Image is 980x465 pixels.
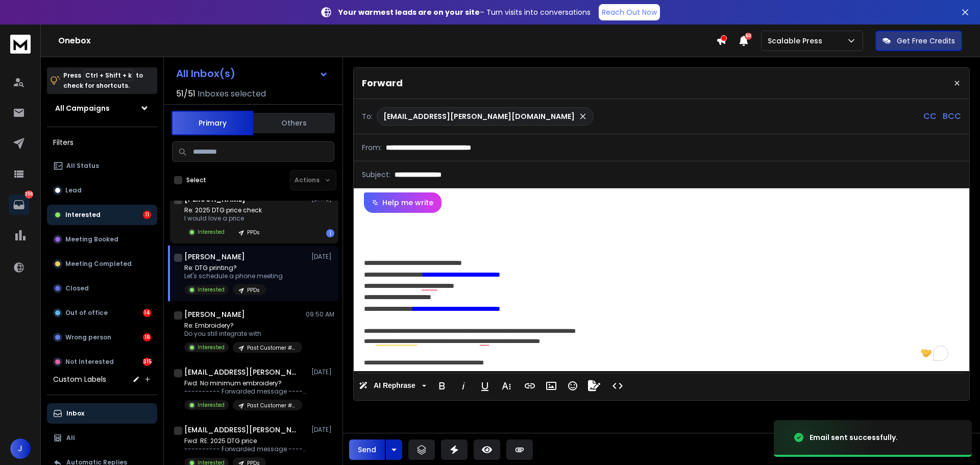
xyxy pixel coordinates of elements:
[55,103,110,113] h1: All Campaigns
[247,402,296,409] p: Past Customer #2 (SP)
[47,327,157,348] button: Wrong person16
[362,76,403,90] p: Forward
[66,409,84,418] p: Inbox
[184,367,297,377] h1: [EMAIL_ADDRESS][PERSON_NAME][DOMAIN_NAME]
[349,439,385,460] button: Send
[47,303,157,323] button: Out of office14
[184,445,307,453] p: ---------- Forwarded message --------- From: [PERSON_NAME]
[364,192,442,213] button: Help me write
[198,401,225,409] p: Interested
[143,358,151,366] div: 315
[372,381,418,390] span: AI Rephrase
[357,376,428,396] button: AI Rephrase
[184,309,245,320] h1: [PERSON_NAME]
[362,169,390,180] p: Subject:
[47,156,157,176] button: All Status
[584,376,604,396] button: Signature
[943,110,961,123] p: BCC
[47,428,157,448] button: All
[143,211,151,219] div: 11
[84,69,133,81] span: Ctrl + Shift + k
[176,88,195,100] span: 51 / 51
[354,213,969,371] div: To enrich screen reader interactions, please activate Accessibility in Grammarly extension settings
[65,186,82,194] p: Lead
[454,376,473,396] button: Italic (Ctrl+I)
[47,229,157,250] button: Meeting Booked
[247,344,296,352] p: Past Customer #2 (SP)
[184,387,307,396] p: ---------- Forwarded message --------- From: FAMS
[875,31,962,51] button: Get Free Credits
[65,358,114,366] p: Not Interested
[171,111,253,135] button: Primary
[47,205,157,225] button: Interested11
[65,235,118,243] p: Meeting Booked
[253,112,335,134] button: Others
[497,376,516,396] button: More Text
[184,206,266,214] p: Re: 2025 DTG price check
[608,376,627,396] button: Code View
[897,36,955,46] p: Get Free Credits
[63,70,143,91] p: Press to check for shortcuts.
[168,63,336,84] button: All Inbox(s)
[311,368,334,376] p: [DATE]
[602,7,657,17] p: Reach Out Now
[66,162,99,170] p: All Status
[198,228,225,236] p: Interested
[65,211,101,219] p: Interested
[186,176,206,184] label: Select
[143,309,151,317] div: 14
[65,309,108,317] p: Out of office
[768,36,826,46] p: Scalable Press
[47,180,157,201] button: Lead
[184,252,245,262] h1: [PERSON_NAME]
[184,214,266,223] p: I would love a price
[362,111,373,121] p: To:
[599,4,660,20] a: Reach Out Now
[53,374,106,384] h3: Custom Labels
[47,254,157,274] button: Meeting Completed
[184,264,283,272] p: Re: DTG printing?
[475,376,495,396] button: Underline (Ctrl+U)
[198,286,225,293] p: Interested
[10,438,31,459] button: J
[923,110,937,123] p: CC
[47,135,157,150] h3: Filters
[65,333,111,341] p: Wrong person
[47,352,157,372] button: Not Interested315
[184,425,297,435] h1: [EMAIL_ADDRESS][PERSON_NAME][DOMAIN_NAME]
[198,344,225,351] p: Interested
[143,333,151,341] div: 16
[184,272,283,280] p: Let's schedule a phone meeting
[338,7,480,17] strong: Your warmest leads are on your site
[65,260,132,268] p: Meeting Completed
[47,98,157,118] button: All Campaigns
[311,426,334,434] p: [DATE]
[306,310,334,319] p: 09:50 AM
[542,376,561,396] button: Insert Image (Ctrl+P)
[184,322,302,330] p: Re: Embroidery?
[25,190,33,199] p: 356
[247,229,260,236] p: PPDs
[383,111,575,121] p: [EMAIL_ADDRESS][PERSON_NAME][DOMAIN_NAME]
[184,330,302,338] p: Do you still integrate with
[311,253,334,261] p: [DATE]
[176,68,235,79] h1: All Inbox(s)
[745,33,752,40] span: 50
[66,434,75,442] p: All
[184,379,307,387] p: Fwd: No minimum embroidery?
[47,278,157,299] button: Closed
[47,403,157,424] button: Inbox
[247,286,260,294] p: PPDs
[338,7,591,17] p: – Turn visits into conversations
[198,88,266,100] h3: Inboxes selected
[563,376,582,396] button: Emoticons
[10,35,31,54] img: logo
[58,35,716,47] h1: Onebox
[184,437,307,445] p: Fwd: RE: 2025 DTG price
[432,376,452,396] button: Bold (Ctrl+B)
[810,432,898,443] div: Email sent successfully.
[326,229,334,237] div: 1
[362,142,382,153] p: From:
